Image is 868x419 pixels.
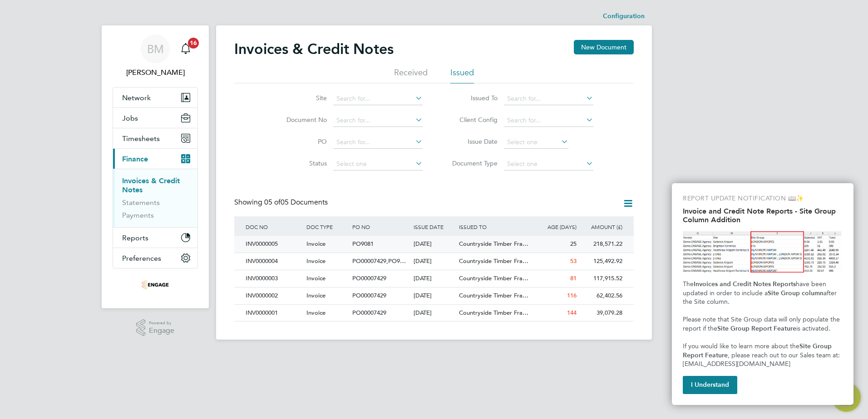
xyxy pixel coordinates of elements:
div: 117,915.52 [579,270,625,287]
label: Status [275,159,327,167]
input: Select one [504,136,568,149]
span: Invoice [306,274,325,282]
span: Reports [122,234,148,242]
label: Client Config [445,116,498,124]
span: Countryside Timber Fra… [459,292,528,299]
label: Site [275,94,327,102]
div: INV0000005 [243,236,304,253]
div: DOC NO [243,216,304,237]
div: AGE (DAYS) [533,216,579,237]
span: 05 Documents [264,198,328,207]
a: Statements [122,198,160,207]
input: Search for... [333,136,423,149]
span: Invoice [306,257,325,265]
span: Countryside Timber Fra… [459,309,528,317]
input: Select one [333,158,423,171]
img: Site Group Column in Invoices Report [683,231,843,273]
strong: Site Group Report Feature [717,325,796,332]
label: Issued To [445,94,498,102]
span: 144 [567,309,577,317]
input: Search for... [333,93,423,105]
span: 81 [570,274,577,282]
label: PO [275,137,327,146]
div: ISSUED TO [457,216,533,237]
div: ISSUE DATE [411,216,457,237]
span: PO00007429 [352,292,386,299]
div: [DATE] [411,236,457,253]
span: have been updated in order to include a [683,280,828,297]
label: Issue Date [445,137,498,146]
span: BM [147,43,164,55]
a: Invoices & Credit Notes [122,176,180,194]
div: Showing [234,198,330,207]
div: INV0000001 [243,305,304,322]
span: Invoice [306,240,325,248]
img: acceptrec-logo-retina.png [142,278,169,292]
div: 125,492.92 [579,253,625,270]
input: Search for... [504,93,593,105]
div: 62,402.56 [579,287,625,304]
li: Issued [450,67,474,83]
span: Finance [122,155,148,163]
input: Search for... [333,114,423,127]
label: Document Type [445,159,498,167]
li: Configuration [603,7,645,25]
div: INV0000002 [243,287,304,304]
a: Go to account details [113,34,198,78]
div: 218,571.22 [579,236,625,253]
div: INV0000004 [243,253,304,270]
span: Please note that Site Group data will only populate the report if the [683,316,842,332]
span: Countryside Timber Fra… [459,240,528,248]
span: 25 [570,240,577,248]
span: Engage [149,327,174,335]
span: If you would like to learn more about the [683,342,799,350]
span: Jobs [122,114,138,122]
span: , please reach out to our Sales team at: [EMAIL_ADDRESS][DOMAIN_NAME] [683,351,842,368]
span: PO00007429 [352,274,386,282]
p: REPORT UPDATE NOTIFICATION 📖✨ [683,194,843,203]
span: PO00007429 [352,309,386,317]
div: INV0000003 [243,270,304,287]
span: is activated. [796,325,830,332]
span: Powered by [149,319,174,327]
div: [DATE] [411,305,457,322]
nav: Main navigation [102,25,209,308]
li: Received [394,67,428,83]
div: DOC TYPE [304,216,350,237]
a: Go to home page [113,278,198,292]
span: PO00007429,PO9… [352,257,406,265]
span: 53 [570,257,577,265]
span: Invoice [306,309,325,317]
input: Select one [504,158,593,171]
span: Invoice [306,292,325,299]
span: PO9081 [352,240,374,248]
a: Payments [122,211,154,219]
div: PO NO [350,216,411,237]
strong: Site Group column [768,289,824,297]
input: Search for... [504,114,593,127]
button: New Document [574,40,634,54]
div: [DATE] [411,270,457,287]
h2: Invoices & Credit Notes [234,40,394,58]
span: 116 [567,292,577,299]
div: [DATE] [411,287,457,304]
span: Timesheets [122,134,160,143]
div: Invoice and Credit Note Reports - Site Group Column Addition [672,183,853,405]
span: Bozena Mazur [113,67,198,78]
strong: Invoices and Credit Notes Reports [694,280,796,288]
span: Preferences [122,254,161,263]
span: Countryside Timber Fra… [459,257,528,265]
strong: Site Group Report Feature [683,342,833,359]
div: 39,079.28 [579,305,625,322]
span: Countryside Timber Fra… [459,274,528,282]
span: 05 of [264,198,281,207]
div: [DATE] [411,253,457,270]
span: Network [122,93,151,102]
span: 16 [188,38,199,49]
label: Document No [275,116,327,124]
span: The [683,280,694,288]
div: AMOUNT (£) [579,216,625,237]
h2: Invoice and Credit Note Reports - Site Group Column Addition [683,207,843,224]
button: I Understand [683,376,737,394]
